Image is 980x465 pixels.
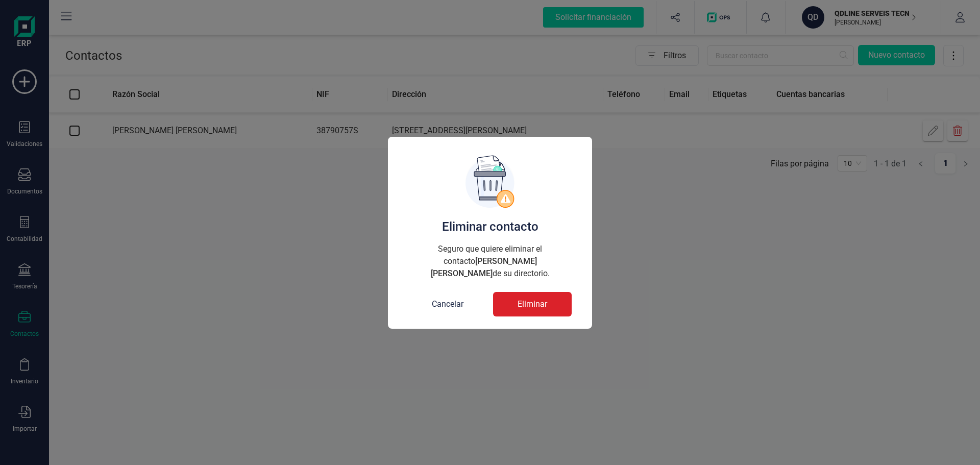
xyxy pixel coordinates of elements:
[518,298,547,310] span: Eliminar
[465,155,514,208] img: Imagen papelera de reciclaje
[432,298,463,310] span: Cancelar
[493,292,572,316] button: Eliminar
[400,218,580,235] div: Eliminar contacto
[408,243,572,280] p: Seguro que quiere eliminar el contacto de su directorio.
[408,292,487,316] button: Cancelar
